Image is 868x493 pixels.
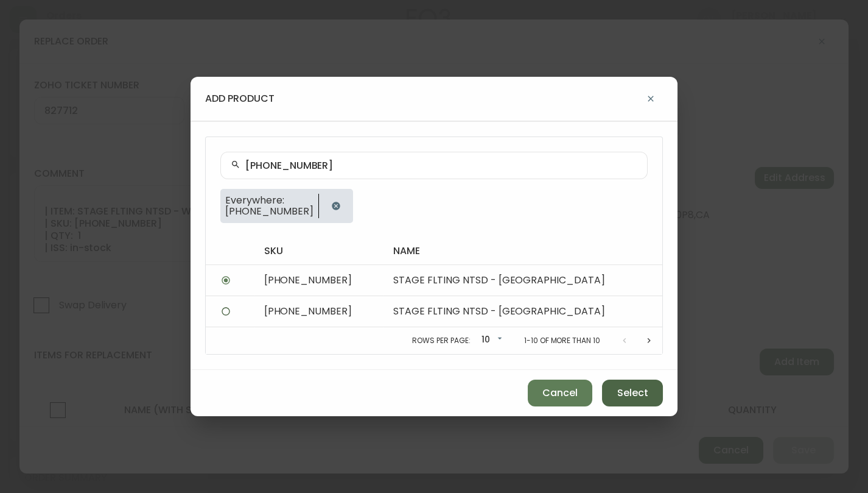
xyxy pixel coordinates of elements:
[637,328,661,353] button: Next page
[542,386,578,400] span: Cancel
[264,244,374,258] h4: sku
[245,160,637,171] input: Search by name or SKU
[475,330,505,350] div: 10
[383,264,662,296] td: STAGE FLTING NTSD - [GEOGRAPHIC_DATA]
[225,206,313,217] span: [PHONE_NUMBER]
[412,335,470,346] p: Rows per page:
[254,296,384,327] td: [PHONE_NUMBER]
[254,264,384,296] td: [PHONE_NUMBER]
[617,386,648,400] span: Select
[225,195,313,206] span: Everywhere:
[528,380,592,406] button: Cancel
[602,380,663,406] button: Select
[205,92,275,105] h4: add product
[383,296,662,327] td: STAGE FLTING NTSD - [GEOGRAPHIC_DATA]
[393,244,653,258] h4: name
[524,335,600,346] p: 1-10 of more than 10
